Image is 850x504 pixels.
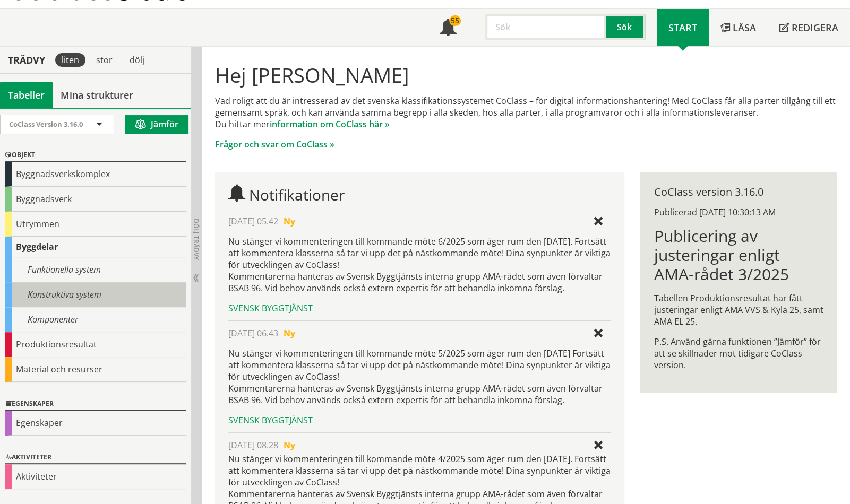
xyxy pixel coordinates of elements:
[90,53,119,67] div: stor
[2,54,51,66] div: Trädvy
[284,327,295,339] span: Ny
[5,187,186,212] div: Byggnadsverk
[5,357,186,382] div: Material och resurser
[228,414,611,426] div: Svensk Byggtjänst
[5,464,186,489] div: Aktiviteter
[5,162,186,187] div: Byggnadsverkskomplex
[606,14,645,40] button: Sök
[215,63,837,86] h1: Hej [PERSON_NAME]
[125,115,188,134] button: Jämför
[215,95,837,130] p: Vad roligt att du är intresserad av det svenska klassifikationssystemet CoClass – för digital inf...
[5,398,186,411] div: Egenskaper
[192,219,201,260] span: Dölj trädvy
[228,215,278,227] span: [DATE] 05.42
[228,347,611,406] p: Nu stänger vi kommenteringen till kommande möte 5/2025 som äger rum den [DATE] Fortsätt att komme...
[654,206,823,218] div: Publicerad [DATE] 10:30:13 AM
[654,186,823,198] div: CoClass version 3.16.0
[5,411,186,436] div: Egenskaper
[768,9,850,46] a: Redigera
[249,185,345,205] span: Notifikationer
[657,9,709,46] a: Start
[9,119,83,129] span: CoClass Version 3.16.0
[5,212,186,237] div: Utrymmen
[5,149,186,162] div: Objekt
[5,237,186,257] div: Byggdelar
[709,9,768,46] a: Läsa
[53,82,141,108] a: Mina strukturer
[654,292,823,327] p: Tabellen Produktionsresultat har fått justeringar enligt AMA VVS & Kyla 25, samt AMA EL 25.
[270,118,390,130] a: information om CoClass här »
[733,21,756,34] span: Läsa
[654,336,823,371] p: P.S. Använd gärna funktionen ”Jämför” för att se skillnader mot tidigare CoClass version.
[228,439,278,451] span: [DATE] 08.28
[284,439,295,451] span: Ny
[5,257,186,282] div: Funktionella system
[654,227,823,284] h1: Publicering av justeringar enligt AMA-rådet 3/2025
[668,21,697,34] span: Start
[5,282,186,307] div: Konstruktiva system
[215,138,334,150] a: Frågor och svar om CoClass »
[449,15,461,26] div: 55
[5,451,186,464] div: Aktiviteter
[228,302,611,314] div: Svensk Byggtjänst
[485,14,606,40] input: Sök
[284,215,295,227] span: Ny
[123,53,151,67] div: dölj
[428,9,468,46] a: 55
[228,236,611,294] p: Nu stänger vi kommenteringen till kommande möte 6/2025 som äger rum den [DATE]. Fortsätt att komm...
[792,21,838,34] span: Redigera
[440,20,457,37] span: Notifikationer
[228,327,278,339] span: [DATE] 06.43
[55,53,85,67] div: liten
[5,332,186,357] div: Produktionsresultat
[5,307,186,332] div: Komponenter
